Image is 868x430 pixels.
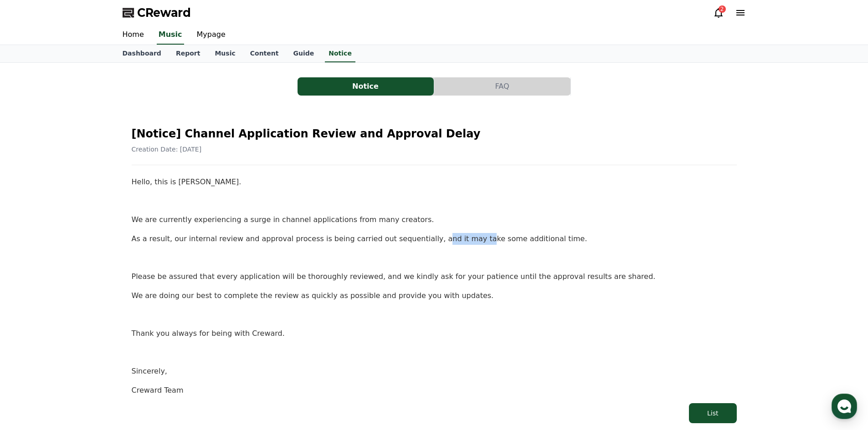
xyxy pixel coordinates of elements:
[286,45,321,62] a: Guide
[60,288,118,311] a: Messages
[76,303,103,310] span: Messages
[132,328,737,339] p: Thank you always for being with Creward.
[689,403,736,423] button: List
[719,5,726,13] div: 2
[325,45,355,62] a: Notice
[132,214,737,226] p: We are currently experiencing a surge in channel applications from many creators.
[132,126,737,141] h2: [Notice] Channel Application Review and Approval Delay
[298,77,434,96] button: Notice
[132,403,737,423] a: List
[190,25,233,45] a: Mypage
[132,365,737,377] p: Sincerely,
[207,45,242,62] a: Music
[434,77,571,96] a: FAQ
[132,384,737,396] p: Creward Team
[132,176,737,188] p: Hello, this is [PERSON_NAME].
[157,25,184,45] a: Music
[434,77,570,96] button: FAQ
[713,7,724,18] a: 2
[132,146,202,153] span: Creation Date: [DATE]
[118,288,175,311] a: Settings
[23,302,39,309] span: Home
[115,25,151,45] a: Home
[132,271,737,283] p: Please be assured that every application will be thoroughly reviewed, and we kindly ask for your ...
[243,45,286,62] a: Content
[707,409,718,418] div: List
[298,77,434,96] a: Notice
[132,233,737,245] p: As a result, our internal review and approval process is being carried out sequentially, and it m...
[115,45,169,62] a: Dashboard
[137,5,191,20] span: CReward
[135,302,157,309] span: Settings
[123,5,191,20] a: CReward
[3,288,60,311] a: Home
[169,45,208,62] a: Report
[132,290,737,302] p: We are doing our best to complete the review as quickly as possible and provide you with updates.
